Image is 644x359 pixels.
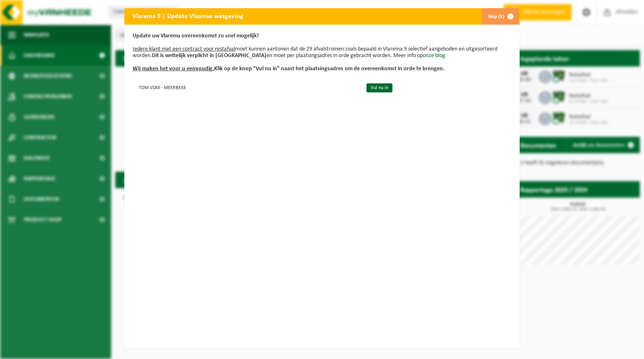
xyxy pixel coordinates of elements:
b: Dit is wettelijk verplicht in [GEOGRAPHIC_DATA] [152,53,266,59]
h2: Vlarema 9 | Update Vlaamse wetgeving [124,8,252,24]
p: moet kunnen aantonen dat de 29 afvalstromen zoals bepaald in Vlarema 9 selectief aangeboden en ui... [133,33,511,72]
button: Skip (1) [481,8,519,25]
b: Update uw Vlarema overeenkomst zo snel mogelijk! [133,33,259,39]
u: Wij maken het voor u eenvoudig. [133,66,214,72]
a: Vul nu in [366,83,392,92]
td: TOM VDM - MEERBEKE [133,81,359,94]
a: onze blog. [423,53,447,59]
b: Klik op de knop "Vul nu in" naast het plaatsingsadres om de overeenkomst in orde te brengen. [133,66,445,72]
u: Iedere klant met een contract voor restafval [133,46,235,52]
